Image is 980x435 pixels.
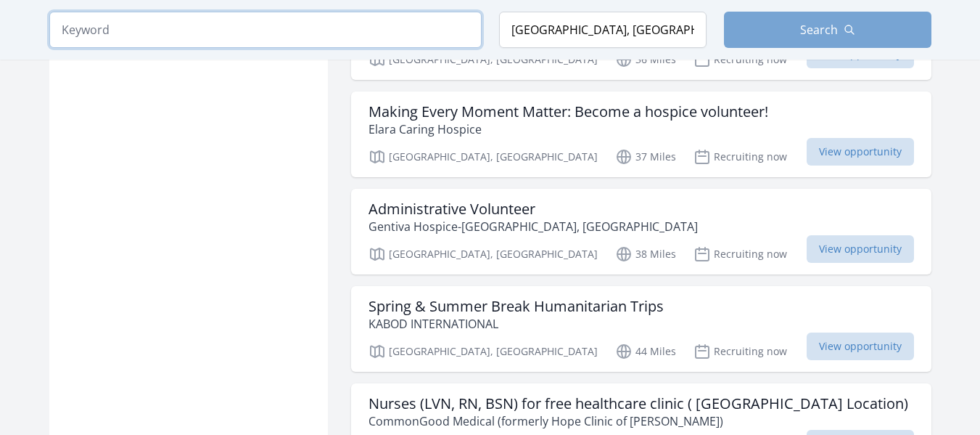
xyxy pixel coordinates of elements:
p: Elara Caring Hospice [368,121,768,138]
p: [GEOGRAPHIC_DATA], [GEOGRAPHIC_DATA] [368,343,598,360]
p: [GEOGRAPHIC_DATA], [GEOGRAPHIC_DATA] [368,148,598,166]
input: Keyword [49,12,482,48]
button: Search [724,12,931,48]
p: [GEOGRAPHIC_DATA], [GEOGRAPHIC_DATA] [368,51,598,68]
p: 38 Miles [615,245,676,263]
p: CommonGood Medical (formerly Hope Clinic of [PERSON_NAME]) [368,412,908,430]
span: View opportunity [807,235,914,263]
h3: Nurses (LVN, RN, BSN) for free healthcare clinic ( [GEOGRAPHIC_DATA] Location) [368,395,908,412]
p: Recruiting now [693,245,787,263]
p: 44 Miles [615,343,676,360]
a: Administrative Volunteer Gentiva Hospice-[GEOGRAPHIC_DATA], [GEOGRAPHIC_DATA] [GEOGRAPHIC_DATA], ... [351,189,931,275]
h3: Administrative Volunteer [368,200,698,218]
a: Spring & Summer Break Humanitarian Trips KABOD INTERNATIONAL [GEOGRAPHIC_DATA], [GEOGRAPHIC_DATA]... [351,286,931,372]
a: Making Every Moment Matter: Become a hospice volunteer! Elara Caring Hospice [GEOGRAPHIC_DATA], [... [351,92,931,177]
span: View opportunity [807,138,914,166]
p: Recruiting now [693,343,787,360]
h3: Spring & Summer Break Humanitarian Trips [368,298,664,315]
p: 36 Miles [615,51,676,68]
h3: Making Every Moment Matter: Become a hospice volunteer! [368,103,768,121]
p: Recruiting now [693,148,787,166]
p: [GEOGRAPHIC_DATA], [GEOGRAPHIC_DATA] [368,245,598,263]
p: Recruiting now [693,51,787,68]
p: KABOD INTERNATIONAL [368,315,664,333]
p: 37 Miles [615,148,676,166]
input: Location [499,12,707,48]
p: Gentiva Hospice-[GEOGRAPHIC_DATA], [GEOGRAPHIC_DATA] [368,218,698,235]
span: View opportunity [807,333,914,360]
span: Search [800,21,838,38]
